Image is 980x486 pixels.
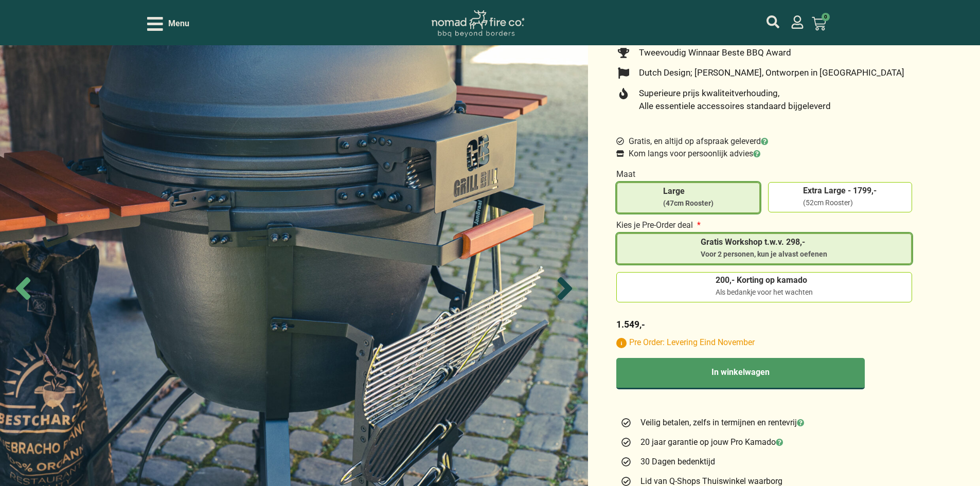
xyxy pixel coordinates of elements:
div: (47cm Rooster) [663,199,714,209]
span: Tweevoudig Winnaar Beste BBQ Award [636,46,791,60]
span: Menu [168,17,189,30]
a: 30 Dagen bedenktijd [620,456,908,468]
span: 0 [822,13,830,21]
span: Maat [616,170,635,178]
div: Als bedankje voor het wachten [716,287,813,298]
span: 30 Dagen bedenktijd [638,456,715,468]
span: Veilig betalen, zelfs in termijnen en rentevrij [638,417,804,429]
span: Next slide [547,271,583,307]
span: Dutch Design; [PERSON_NAME], Ontworpen in [GEOGRAPHIC_DATA] [636,66,904,80]
a: Kom langs voor persoonlijk advies [616,148,760,160]
a: 20 jaar garantie op jouw Pro Kamado [620,436,908,448]
a: Gratis, en altijd op afspraak geleverd [616,135,768,148]
p: Pre Order: Levering Eind November [616,338,912,348]
div: (52cm Rooster) [803,198,877,208]
div: Open/Close Menu [147,15,189,33]
a: 0 [799,10,839,37]
span: Gratis Workshop t.w.v. 298,- [701,238,827,246]
a: mijn account [791,15,804,29]
div: Voor 2 personen, kun je alvast oefenen [701,249,827,260]
span: Gratis, en altijd op afspraak geleverd [626,135,768,148]
button: In winkelwagen [616,358,865,389]
span: Superieure prijs kwaliteitverhouding, Alle essentiele accessoires standaard bijgeleverd [636,87,831,113]
span: Kom langs voor persoonlijk advies [626,148,760,160]
span: Extra Large - 1799,- [803,187,877,195]
span: 20 jaar garantie op jouw Pro Kamado [638,436,783,448]
span: Kies je Pre-Order deal [616,221,693,229]
a: Veilig betalen, zelfs in termijnen en rentevrij [620,417,908,429]
span: Large [663,187,714,195]
a: mijn account [767,15,779,28]
img: Nomad Logo [432,10,524,38]
span: Previous slide [5,271,41,307]
span: 200,- Korting op kamado [716,276,813,284]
